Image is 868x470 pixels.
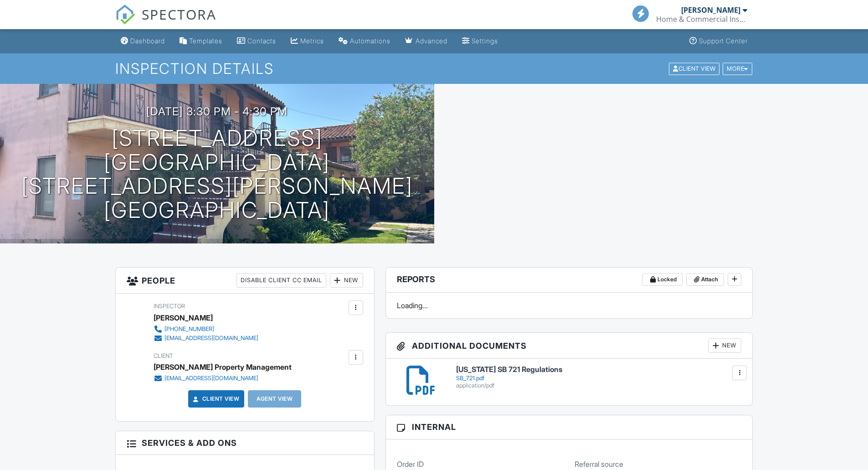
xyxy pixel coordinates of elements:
[472,37,498,45] div: Settings
[154,374,284,383] a: [EMAIL_ADDRESS][DOMAIN_NAME]
[154,325,258,334] a: [PHONE_NUMBER]
[154,334,258,343] a: [EMAIL_ADDRESS][DOMAIN_NAME]
[401,33,451,50] a: Advanced
[456,366,742,389] a: [US_STATE] SB 721 Regulations SB_721.pdf application/pdf
[142,5,216,24] span: SPECTORA
[154,303,185,310] span: Inspector
[708,338,741,353] div: New
[15,126,420,222] h1: [STREET_ADDRESS][GEOGRAPHIC_DATA][STREET_ADDRESS][PERSON_NAME] [GEOGRAPHIC_DATA]
[669,62,719,75] div: Client View
[681,5,740,15] div: [PERSON_NAME]
[176,33,226,50] a: Templates
[233,33,280,50] a: Contacts
[116,268,374,294] h3: People
[335,33,394,50] a: Automations (Basic)
[287,33,328,50] a: Metrics
[668,65,722,72] a: Client View
[686,33,751,50] a: Support Center
[386,415,753,439] h3: Internal
[330,273,363,288] div: New
[115,61,753,77] h1: Inspection Details
[656,15,747,24] div: Home & Commercial Inspections By Nelson Engineering LLC
[189,37,222,45] div: Templates
[397,459,424,469] label: Order ID
[191,394,240,403] a: Client View
[115,5,135,25] img: The Best Home Inspection Software - Spectora
[456,382,742,389] div: application/pdf
[154,352,173,359] span: Client
[350,37,390,45] div: Automations
[575,459,623,469] label: Referral source
[416,37,447,45] div: Advanced
[699,37,748,45] div: Support Center
[146,105,288,118] h3: [DATE] 3:30 pm - 4:30 pm
[723,62,752,75] div: More
[386,333,753,359] h3: Additional Documents
[164,375,258,382] div: [EMAIL_ADDRESS][DOMAIN_NAME]
[116,431,374,455] h3: Services & Add ons
[236,273,326,288] div: Disable Client CC Email
[247,37,276,45] div: Contacts
[456,375,742,382] div: SB_721.pdf
[115,12,216,31] a: SPECTORA
[130,37,165,45] div: Dashboard
[300,37,324,45] div: Metrics
[117,33,169,50] a: Dashboard
[154,311,213,325] div: [PERSON_NAME]
[164,335,258,342] div: [EMAIL_ADDRESS][DOMAIN_NAME]
[154,360,292,374] div: [PERSON_NAME] Property Management
[164,325,214,333] div: [PHONE_NUMBER]
[458,33,502,50] a: Settings
[456,366,742,374] h6: [US_STATE] SB 721 Regulations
